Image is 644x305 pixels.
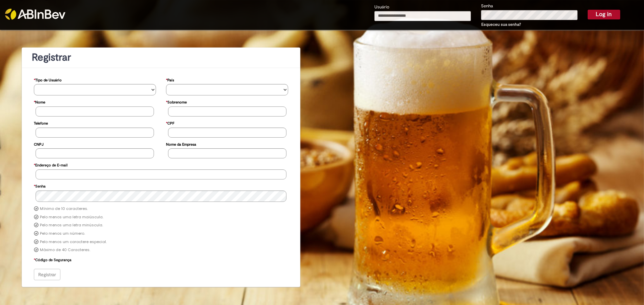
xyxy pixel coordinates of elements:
label: Senha [34,181,46,190]
label: CPF [166,118,174,128]
label: Máximo de 40 Caracteres. [40,247,90,253]
button: Log in [588,10,620,19]
label: Endereço de E-mail [34,160,67,169]
h1: Registrar [32,52,290,63]
label: Código de Segurança [34,254,71,264]
label: Telefone [34,118,48,128]
label: País [166,75,174,84]
label: Senha [481,3,493,9]
label: Nome [34,97,45,106]
label: Mínimo de 10 caracteres. [40,206,88,212]
label: Pelo menos um caractere especial. [40,239,107,245]
label: Pelo menos um número. [40,231,85,236]
label: Pelo menos uma letra maiúscula. [40,215,103,220]
label: Sobrenome [166,97,187,106]
label: Tipo de Usuário [34,75,62,84]
a: Esqueceu sua senha? [481,22,521,27]
label: CNPJ [34,139,44,149]
label: Nome da Empresa [166,139,196,149]
label: Pelo menos uma letra minúscula. [40,223,103,228]
label: Usuário [374,4,389,10]
img: ABInbev-white.png [5,9,65,20]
